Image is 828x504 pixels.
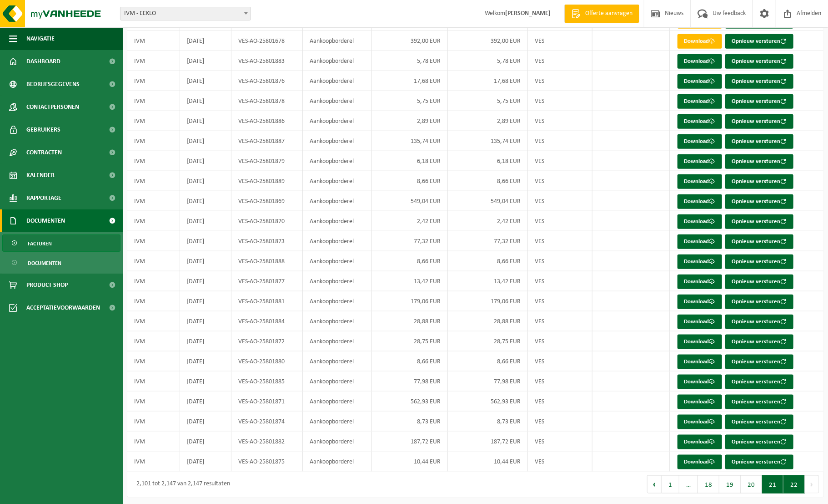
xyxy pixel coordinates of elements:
[127,432,180,452] td: IVM
[303,331,372,351] td: Aankoopborderel
[180,231,231,251] td: [DATE]
[28,235,52,252] span: Facturen
[303,351,372,372] td: Aankoopborderel
[719,475,741,494] button: 19
[647,475,662,494] button: Previous
[372,372,448,392] td: 77,98 EUR
[372,111,448,131] td: 2,89 EUR
[127,271,180,291] td: IVM
[180,91,231,111] td: [DATE]
[448,392,528,412] td: 562,93 EUR
[127,91,180,111] td: IVM
[677,295,722,309] a: Download
[127,291,180,311] td: IVM
[127,412,180,432] td: IVM
[677,275,722,289] a: Download
[303,171,372,191] td: Aankoopborderel
[2,234,120,252] a: Facturen
[528,432,592,452] td: VES
[725,335,793,349] button: Opnieuw versturen
[231,291,303,311] td: VES-AO-25801881
[677,74,722,89] a: Download
[372,91,448,111] td: 5,75 EUR
[662,475,679,494] button: 1
[231,91,303,111] td: VES-AO-25801878
[698,475,719,494] button: 18
[762,475,783,494] button: 21
[677,395,722,409] a: Download
[725,355,793,369] button: Opnieuw versturen
[127,311,180,331] td: IVM
[303,432,372,452] td: Aankoopborderel
[231,412,303,432] td: VES-AO-25801874
[180,111,231,131] td: [DATE]
[677,154,722,169] a: Download
[127,211,180,231] td: IVM
[725,154,793,169] button: Opnieuw versturen
[372,351,448,372] td: 8,66 EUR
[180,31,231,51] td: [DATE]
[448,372,528,392] td: 77,98 EUR
[677,114,722,129] a: Download
[677,234,722,249] a: Download
[448,151,528,171] td: 6,18 EUR
[725,214,793,229] button: Opnieuw versturen
[528,311,592,331] td: VES
[180,251,231,271] td: [DATE]
[677,54,722,69] a: Download
[372,71,448,91] td: 17,68 EUR
[303,392,372,412] td: Aankoopborderel
[231,271,303,291] td: VES-AO-25801877
[231,392,303,412] td: VES-AO-25801871
[783,475,805,494] button: 22
[448,271,528,291] td: 13,42 EUR
[725,455,793,469] button: Opnieuw versturen
[448,71,528,91] td: 17,68 EUR
[448,432,528,452] td: 187,72 EUR
[372,311,448,331] td: 28,88 EUR
[372,412,448,432] td: 8,73 EUR
[528,372,592,392] td: VES
[26,296,100,319] span: Acceptatievoorwaarden
[127,31,180,51] td: IVM
[180,372,231,392] td: [DATE]
[564,5,639,23] a: Offerte aanvragen
[372,271,448,291] td: 13,42 EUR
[127,131,180,151] td: IVM
[231,51,303,71] td: VES-AO-25801883
[231,71,303,91] td: VES-AO-25801876
[677,134,722,149] a: Download
[805,475,819,494] button: Next
[528,331,592,351] td: VES
[127,231,180,251] td: IVM
[303,452,372,472] td: Aankoopborderel
[180,171,231,191] td: [DATE]
[677,375,722,389] a: Download
[231,151,303,171] td: VES-AO-25801879
[180,311,231,331] td: [DATE]
[583,9,635,18] span: Offerte aanvragen
[372,231,448,251] td: 77,32 EUR
[180,271,231,291] td: [DATE]
[303,91,372,111] td: Aankoopborderel
[372,151,448,171] td: 6,18 EUR
[528,191,592,211] td: VES
[303,111,372,131] td: Aankoopborderel
[127,151,180,171] td: IVM
[448,31,528,51] td: 392,00 EUR
[528,251,592,271] td: VES
[677,255,722,269] a: Download
[528,291,592,311] td: VES
[127,452,180,472] td: IVM
[303,191,372,211] td: Aankoopborderel
[528,271,592,291] td: VES
[725,34,793,49] button: Opnieuw versturen
[448,251,528,271] td: 8,66 EUR
[180,131,231,151] td: [DATE]
[372,432,448,452] td: 187,72 EUR
[26,50,60,73] span: Dashboard
[132,476,230,493] div: 2,101 tot 2,147 van 2,147 resultaten
[528,131,592,151] td: VES
[2,254,120,271] a: Documenten
[448,111,528,131] td: 2,89 EUR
